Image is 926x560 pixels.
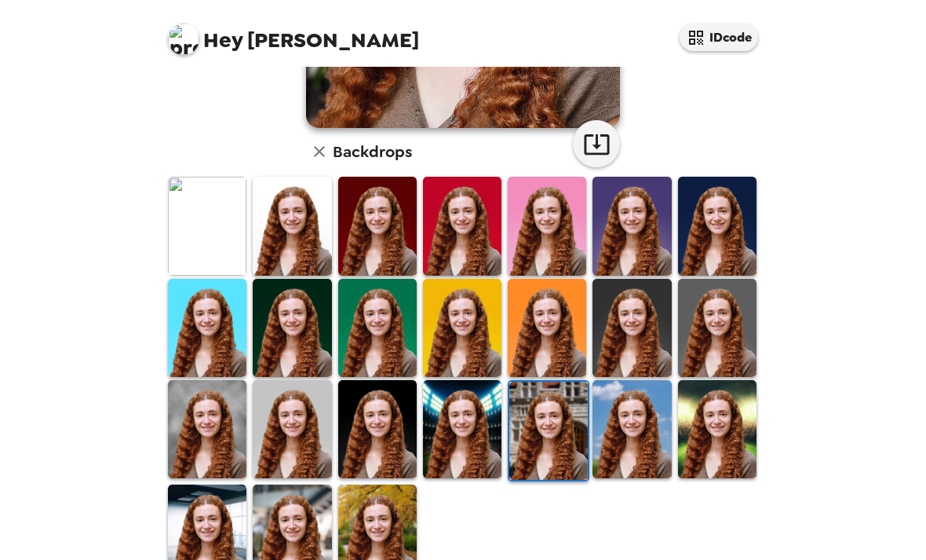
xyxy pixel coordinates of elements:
h6: Backdrops [333,139,412,164]
button: IDcode [680,24,758,51]
span: [PERSON_NAME] [168,16,419,51]
img: Original [168,177,246,275]
span: Hey [203,26,242,54]
img: profile pic [168,24,199,55]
